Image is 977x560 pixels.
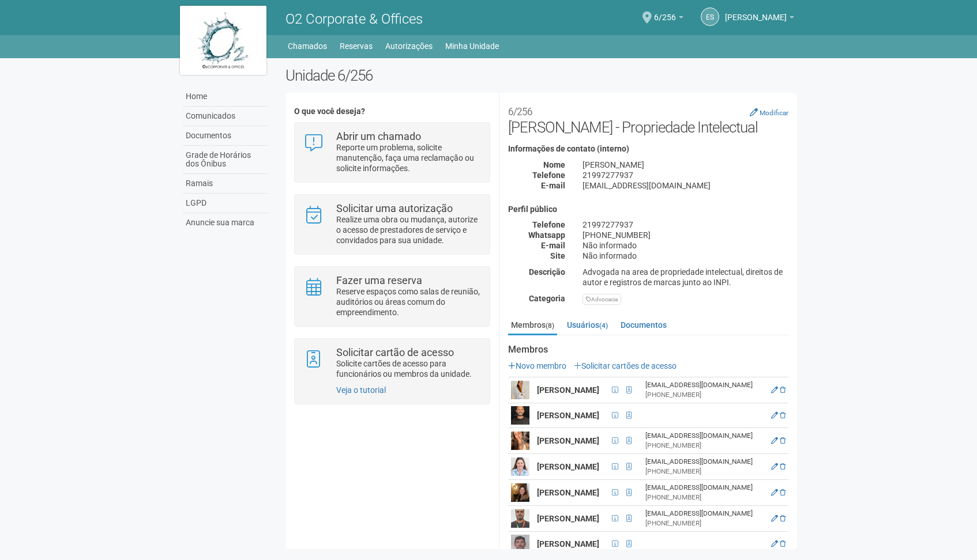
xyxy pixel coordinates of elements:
strong: E-mail [541,181,565,190]
a: Documentos [618,316,670,334]
a: Anuncie sua marca [183,213,268,232]
a: Editar membro [771,411,778,419]
div: [EMAIL_ADDRESS][DOMAIN_NAME] [645,509,764,519]
strong: [PERSON_NAME] [537,539,599,548]
a: Excluir membro [780,540,786,548]
a: Excluir membro [780,514,786,523]
a: Grade de Horários dos Ônibus [183,146,268,174]
p: Reporte um problema, solicite manutenção, faça uma reclamação ou solicite informações. [336,142,481,173]
p: Solicite cartões de acesso para funcionários ou membros da unidade. [336,358,481,379]
strong: Whatsapp [528,230,565,240]
div: Advogada na area de propriedade intelectual, direitos de autor e registros de marcas junto ao INPI. [574,267,797,287]
a: Editar membro [771,463,778,471]
strong: Abrir um chamado [336,130,421,142]
a: LGPD [183,194,268,213]
strong: Solicitar uma autorização [336,202,453,214]
div: Advocacia [583,294,621,305]
p: Realize uma obra ou mudança, autorize o acesso de prestadores de serviço e convidados para sua un... [336,214,481,245]
div: Não informado [574,240,797,251]
small: 6/256 [508,106,532,118]
a: Usuários(4) [564,316,611,334]
div: [EMAIL_ADDRESS][DOMAIN_NAME] [574,180,797,191]
h2: Unidade 6/256 [285,67,797,84]
h2: [PERSON_NAME] - Propriedade Intelectual [508,101,788,136]
img: user.png [511,406,529,425]
img: user.png [511,432,529,450]
a: Solicitar cartões de acesso [574,361,677,370]
span: 6/256 [654,2,676,22]
div: [PHONE_NUMBER] [645,441,764,451]
strong: Descrição [529,267,565,277]
a: Editar membro [771,489,778,497]
span: O2 Corporate & Offices [285,11,423,27]
div: [EMAIL_ADDRESS][DOMAIN_NAME] [645,431,764,441]
p: Reserve espaços como salas de reunião, auditórios ou áreas comum do empreendimento. [336,286,481,317]
a: Excluir membro [780,489,786,497]
strong: [PERSON_NAME] [537,411,599,420]
img: user.png [511,483,529,502]
small: (4) [599,321,608,330]
a: Editar membro [771,514,778,523]
a: Autorizações [385,38,433,54]
span: Eliza Seoud Gonçalves [725,2,787,22]
a: 6/256 [654,14,683,24]
div: [PHONE_NUMBER] [645,390,764,400]
strong: [PERSON_NAME] [537,462,599,471]
small: (8) [546,321,554,330]
strong: Fazer uma reserva [336,274,422,286]
img: logo.jpg [180,6,266,75]
a: Excluir membro [780,386,786,394]
strong: [PERSON_NAME] [537,436,599,445]
div: [PHONE_NUMBER] [645,519,764,528]
a: Reservas [340,38,373,54]
a: ES [701,7,719,26]
div: [PERSON_NAME] [574,160,797,170]
strong: [PERSON_NAME] [537,385,599,395]
img: user.png [511,381,529,399]
a: Abrir um chamado Reporte um problema, solicite manutenção, faça uma reclamação ou solicite inform... [303,131,480,173]
strong: Membros [508,345,788,355]
img: user.png [511,535,529,553]
a: Editar membro [771,437,778,445]
strong: Site [550,251,565,260]
a: Veja o tutorial [336,385,386,395]
a: Excluir membro [780,411,786,419]
strong: Categoria [529,294,565,303]
strong: Solicitar cartão de acesso [336,346,454,358]
div: [PHONE_NUMBER] [574,230,797,240]
a: Chamados [288,38,327,54]
div: [PHONE_NUMBER] [645,467,764,476]
a: Solicitar cartão de acesso Solicite cartões de acesso para funcionários ou membros da unidade. [303,347,480,379]
a: Minha Unidade [445,38,499,54]
strong: Nome [543,160,565,169]
a: [PERSON_NAME] [725,14,794,24]
h4: Perfil público [508,205,788,214]
div: 21997277937 [574,220,797,230]
a: Editar membro [771,386,778,394]
h4: Informações de contato (interno) [508,145,788,153]
a: Home [183,87,268,107]
strong: E-mail [541,241,565,250]
div: Não informado [574,251,797,261]
a: Documentos [183,126,268,146]
div: 21997277937 [574,170,797,180]
a: Ramais [183,174,268,194]
div: [EMAIL_ADDRESS][DOMAIN_NAME] [645,483,764,493]
a: Membros(8) [508,316,557,335]
div: [PHONE_NUMBER] [645,493,764,502]
a: Solicitar uma autorização Realize uma obra ou mudança, autorize o acesso de prestadores de serviç... [303,203,480,245]
div: [EMAIL_ADDRESS][DOMAIN_NAME] [645,457,764,467]
a: Fazer uma reserva Reserve espaços como salas de reunião, auditórios ou áreas comum do empreendime... [303,275,480,317]
a: Novo membro [508,361,566,370]
strong: [PERSON_NAME] [537,514,599,523]
img: user.png [511,509,529,528]
strong: Telefone [532,171,565,180]
a: Modificar [750,108,788,117]
a: Excluir membro [780,463,786,471]
small: Modificar [760,109,788,117]
strong: [PERSON_NAME] [537,488,599,497]
strong: Telefone [532,220,565,229]
a: Comunicados [183,107,268,126]
div: [EMAIL_ADDRESS][DOMAIN_NAME] [645,380,764,390]
a: Excluir membro [780,437,786,445]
